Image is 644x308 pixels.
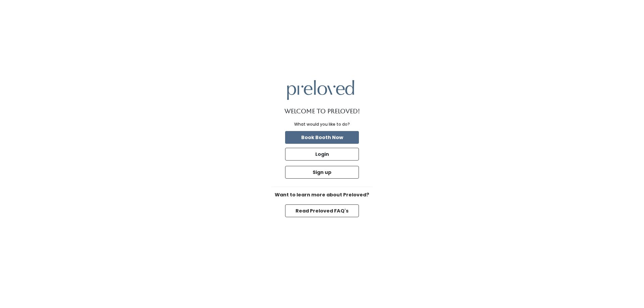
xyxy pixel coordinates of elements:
h1: Welcome to Preloved! [284,108,360,115]
button: Book Booth Now [285,131,359,144]
a: Login [284,146,360,162]
button: Read Preloved FAQ's [285,204,359,217]
button: Login [285,148,359,161]
h6: Want to learn more about Preloved? [272,192,372,198]
div: What would you like to do? [294,121,350,127]
img: preloved logo [287,80,354,100]
button: Sign up [285,166,359,179]
a: Sign up [284,165,360,180]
